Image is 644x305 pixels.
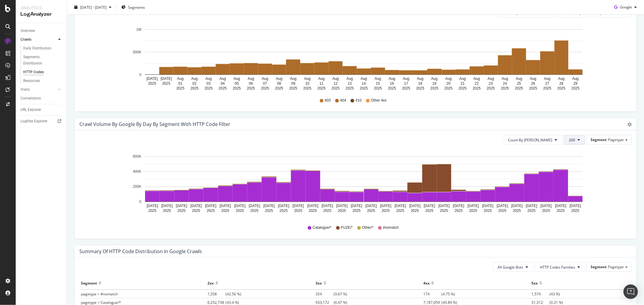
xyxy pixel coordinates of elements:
text: 2025 [487,86,495,90]
text: 2025 [346,86,354,90]
text: 2025 [501,86,509,90]
text: 07 [263,81,267,86]
text: 2025 [527,209,536,213]
span: (9.67 %) [316,291,347,297]
text: 02 [192,81,197,86]
text: 2025 [233,86,241,90]
span: pagetype = Catalogue/* [81,300,121,305]
a: Resources [23,78,62,84]
span: (43 %) [531,291,560,297]
span: #nomatch [383,225,399,230]
text: Aug [445,77,452,81]
text: [DATE] [540,204,552,208]
text: Aug [191,77,197,81]
div: gear [627,122,632,127]
text: [DATE] [307,204,319,208]
span: All Google Bots [498,265,523,270]
a: Segments Distribution [23,54,62,67]
text: [DATE] [176,204,187,208]
div: Visits [21,86,30,93]
span: (49.89 %) [423,300,457,305]
text: 2025 [204,86,213,90]
text: 2025 [236,209,244,213]
a: Visits [21,86,56,93]
text: Aug [488,77,494,81]
text: 2025 [275,86,283,90]
text: [DATE] [569,204,581,208]
text: Aug [530,77,536,81]
text: 2025 [280,209,288,213]
text: 600K [133,155,141,159]
svg: A chart. [79,22,626,92]
text: [DATE] [467,204,479,208]
text: 2025 [529,86,537,90]
text: [DATE] [219,204,231,208]
text: 2025 [459,86,467,90]
div: Open Intercom Messenger [623,285,638,299]
text: Aug [544,77,550,81]
text: Aug [473,77,480,81]
span: Pagetype [608,264,624,269]
span: Google [620,5,632,10]
text: Aug [205,77,212,81]
button: HTTP Codes Families [535,262,585,272]
div: LogAnalyzer [21,11,62,18]
text: 2025 [402,86,410,90]
text: Aug [276,77,282,81]
text: 2025 [178,209,186,213]
text: 10 [305,81,309,86]
span: Other 4xx [371,98,387,103]
text: 23 [489,81,493,86]
text: 15 [376,81,380,86]
text: [DATE] [191,204,202,208]
text: [DATE] [336,204,348,208]
text: Aug [262,77,268,81]
div: Crawls [21,36,31,43]
text: 2025 [163,209,171,213]
text: 2025 [515,86,523,90]
a: Logfiles Explorer [21,118,62,124]
text: [DATE] [351,204,362,208]
text: 2025 [473,86,481,90]
text: [DATE] [395,204,406,208]
text: 2025 [416,86,425,90]
text: 20 [447,81,451,86]
text: 500K [133,50,141,54]
text: 2025 [469,209,477,213]
text: 16 [390,81,394,86]
text: [DATE] [526,204,537,208]
text: 2025 [221,209,229,213]
a: Conversions [21,95,62,102]
text: 2025 [513,209,521,213]
text: 2025 [484,209,492,213]
text: 27 [545,81,549,86]
text: Aug [502,77,508,81]
text: Aug [516,77,522,81]
text: 2025 [542,209,550,213]
span: 6,252,738 [207,300,226,305]
text: Aug [304,77,310,81]
div: 4xx [423,278,430,288]
text: 26 [531,81,535,86]
text: 2025 [148,209,156,213]
button: 200 [564,135,585,145]
text: 2025 [162,81,170,86]
text: 2025 [374,86,382,90]
text: 2025 [338,209,346,213]
span: 1,574 [531,291,549,297]
text: 2025 [289,86,297,90]
text: Aug [417,77,423,81]
div: 2xx [207,278,214,288]
span: (0.21 %) [531,300,563,305]
div: Conversions [21,95,41,102]
span: (4.75 %) [423,291,455,297]
text: Aug [290,77,296,81]
text: 2025 [261,86,269,90]
span: Count By Day [508,137,552,143]
svg: A chart. [79,149,626,219]
span: 933,172 [316,300,334,305]
a: Overview [21,28,62,34]
span: 404 [340,98,346,103]
div: Segments Distribution [23,54,57,67]
text: 13 [348,81,352,86]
